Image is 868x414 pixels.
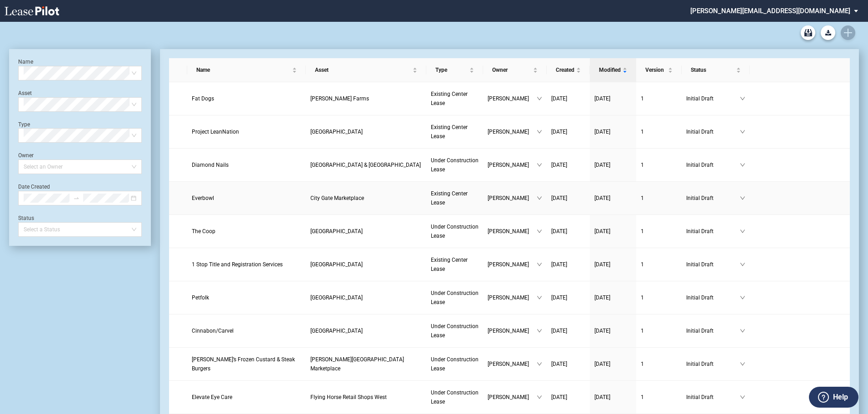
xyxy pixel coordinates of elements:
span: [DATE] [594,95,610,102]
span: down [740,262,745,267]
a: Existing Center Lease [431,255,479,274]
a: [PERSON_NAME][GEOGRAPHIC_DATA] Marketplace [310,355,422,373]
span: [DATE] [551,195,567,201]
span: [DATE] [594,129,610,135]
span: Circle Cross Ranch [310,261,363,268]
span: [PERSON_NAME] [488,293,537,302]
span: Under Construction Lease [431,389,479,405]
a: [DATE] [594,326,632,335]
th: Name [187,58,306,82]
span: down [537,229,542,234]
span: Everbowl [192,195,214,201]
a: 1 [641,227,677,236]
span: 1 [641,228,644,234]
span: Fat Dogs [192,95,214,102]
a: Existing Center Lease [431,90,479,108]
a: [DATE] [594,260,632,269]
a: [GEOGRAPHIC_DATA] [310,293,422,302]
a: Diamond Nails [192,160,302,170]
span: down [537,361,542,367]
a: 1 [641,194,677,203]
span: Existing Center Lease [431,91,468,106]
span: [DATE] [551,162,567,168]
label: Asset [18,90,32,96]
span: [PERSON_NAME] [488,127,537,136]
span: Initial Draft [686,293,740,302]
span: Status [691,65,734,75]
span: [DATE] [594,294,610,301]
a: Fat Dogs [192,94,302,103]
span: Owner [492,65,531,75]
span: Under Construction Lease [431,157,479,173]
label: Owner [18,152,34,159]
a: 1 [641,326,677,335]
label: Date Created [18,184,50,190]
span: Name [196,65,291,75]
a: 1 [641,127,677,136]
span: down [740,361,745,367]
span: [DATE] [551,361,567,367]
a: Under Construction Lease [431,289,479,307]
th: Version [636,58,682,82]
a: [GEOGRAPHIC_DATA] [310,127,422,136]
span: [DATE] [551,129,567,135]
span: 1 Stop Title and Registration Services [192,261,283,268]
a: [DATE] [594,94,632,103]
span: down [740,229,745,234]
span: Existing Center Lease [431,124,468,140]
th: Status [682,58,750,82]
span: Initial Draft [686,94,740,103]
a: 1 [641,393,677,402]
span: Petfolk [192,294,209,301]
a: [DATE] [594,194,632,203]
span: down [537,129,542,135]
span: Initial Draft [686,393,740,402]
a: Existing Center Lease [431,123,479,141]
span: 1 [641,261,644,268]
a: [DATE] [551,326,585,335]
span: [DATE] [594,328,610,334]
span: [DATE] [551,95,567,102]
span: Modified [599,65,621,75]
a: [DATE] [594,160,632,170]
span: Asset [315,65,411,75]
span: down [740,295,745,300]
a: Under Construction Lease [431,156,479,174]
label: Name [18,59,33,65]
th: Asset [306,58,426,82]
a: [GEOGRAPHIC_DATA] [310,227,422,236]
span: Gladden Farms [310,95,369,102]
span: 1 [641,162,644,168]
span: Elevate Eye Care [192,394,232,400]
span: Project LeanNation [192,129,239,135]
span: 1 [641,294,644,301]
a: [GEOGRAPHIC_DATA] [310,326,422,335]
span: Type [435,65,468,75]
a: The Coop [192,227,302,236]
span: Initial Draft [686,260,740,269]
span: Initial Draft [686,160,740,170]
span: [PERSON_NAME] [488,94,537,103]
a: [PERSON_NAME] Farms [310,94,422,103]
span: Initial Draft [686,227,740,236]
span: 1 [641,195,644,201]
span: [DATE] [551,328,567,334]
a: [DATE] [594,127,632,136]
span: 1 [641,129,644,135]
span: Cinnabon/Carvel [192,328,234,334]
span: down [537,195,542,201]
span: [PERSON_NAME] [488,160,537,170]
span: 1 [641,95,644,102]
span: Harvest Grove [310,294,363,301]
th: Modified [590,58,636,82]
a: Elevate Eye Care [192,393,302,402]
a: Under Construction Lease [431,322,479,340]
a: 1 [641,160,677,170]
span: Deer Valley & Lake Pleasant [310,162,421,168]
span: down [537,262,542,267]
span: [PERSON_NAME] [488,194,537,203]
span: [DATE] [594,361,610,367]
span: [DATE] [594,261,610,268]
span: 1 [641,328,644,334]
md-menu: Download Blank Form List [818,25,838,40]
